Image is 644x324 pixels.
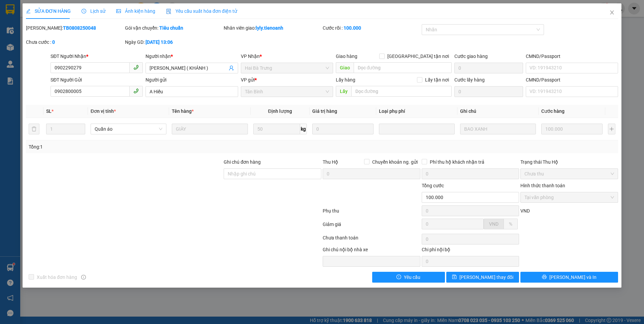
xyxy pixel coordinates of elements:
[245,63,329,73] span: Hai Bà Trưng
[454,63,523,73] input: Cước giao hàng
[172,108,194,114] span: Tên hàng
[542,274,547,280] span: printer
[146,76,238,84] div: Người gửi
[422,246,519,256] div: Chi phí nội bộ
[82,8,105,14] span: Lịch sử
[454,77,485,83] label: Cước lấy hàng
[385,53,452,60] span: [GEOGRAPHIC_DATA] tận nơi
[603,3,621,22] button: Close
[322,207,421,219] div: Phụ thu
[369,158,420,166] span: Chuyển khoản ng. gửi
[336,77,355,83] span: Lấy hàng
[323,24,420,32] div: Cước rồi :
[541,108,565,114] span: Cước hàng
[256,25,283,31] b: lyly.tienoanh
[26,24,124,32] div: [PERSON_NAME]:
[268,108,292,114] span: Định lượng
[524,169,614,179] span: Chưa thu
[146,39,173,45] b: [DATE] 13:06
[404,273,420,281] span: Yêu cầu
[51,53,143,60] div: SĐT Người Nhận
[82,9,86,13] span: clock-circle
[81,275,86,280] span: info-circle
[26,8,71,14] span: SỬA ĐƠN HÀNG
[452,274,457,280] span: save
[133,65,139,70] span: phone
[146,53,238,60] div: Người nhận
[241,76,333,84] div: VP gửi
[422,183,444,188] span: Tổng cước
[159,25,183,31] b: Tiêu chuẩn
[609,10,615,15] span: close
[300,124,307,134] span: kg
[524,192,614,202] span: Tại văn phòng
[323,246,420,256] div: Ghi chú nội bộ nhà xe
[457,105,539,118] th: Ghi chú
[520,272,618,283] button: printer[PERSON_NAME] và In
[489,221,498,227] span: VND
[116,8,155,14] span: Ảnh kiện hàng
[91,108,116,114] span: Đơn vị tính
[34,273,80,281] span: Xuất hóa đơn hàng
[26,38,124,46] div: Chưa cước :
[376,105,457,118] th: Loại phụ phí
[372,272,445,283] button: exclamation-circleYêu cầu
[454,86,523,97] input: Cước lấy hàng
[460,124,536,134] input: Ghi Chú
[224,24,321,32] div: Nhân viên giao:
[526,76,618,84] div: CMND/Passport
[116,9,121,13] span: picture
[323,159,338,165] span: Thu Hộ
[312,124,373,134] input: 0
[422,76,452,84] span: Lấy tận nơi
[336,62,354,73] span: Giao
[427,158,487,166] span: Phí thu hộ khách nhận trả
[459,273,513,281] span: [PERSON_NAME] thay đổi
[26,9,31,13] span: edit
[125,24,223,32] div: Gói vận chuyển:
[166,9,171,14] img: icon
[354,62,452,73] input: Dọc đường
[322,234,421,246] div: Chưa thanh toán
[520,183,565,188] label: Hình thức thanh toán
[344,25,361,31] b: 100.000
[224,168,321,179] input: Ghi chú đơn hàng
[541,124,602,134] input: 0
[166,8,237,14] span: Yêu cầu xuất hóa đơn điện tử
[336,86,351,97] span: Lấy
[336,54,357,59] span: Giao hàng
[312,108,337,114] span: Giá trị hàng
[95,124,162,134] span: Quần áo
[241,54,260,59] span: VP Nhận
[446,272,519,283] button: save[PERSON_NAME] thay đổi
[526,53,618,60] div: CMND/Passport
[509,221,512,227] span: %
[63,25,96,31] b: TB0808250048
[549,273,597,281] span: [PERSON_NAME] và In
[608,124,615,134] button: plus
[29,143,249,151] div: Tổng: 1
[46,108,52,114] span: SL
[454,54,488,59] label: Cước giao hàng
[51,76,143,84] div: SĐT Người Gửi
[245,87,329,97] span: Tân Bình
[52,39,55,45] b: 0
[229,65,234,71] span: user-add
[133,88,139,94] span: phone
[351,86,452,97] input: Dọc đường
[224,159,261,165] label: Ghi chú đơn hàng
[520,158,618,166] div: Trạng thái Thu Hộ
[125,38,223,46] div: Ngày GD:
[172,124,248,134] input: VD: Bàn, Ghế
[396,274,401,280] span: exclamation-circle
[520,208,530,214] span: VND
[322,221,421,232] div: Giảm giá
[29,124,39,134] button: delete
